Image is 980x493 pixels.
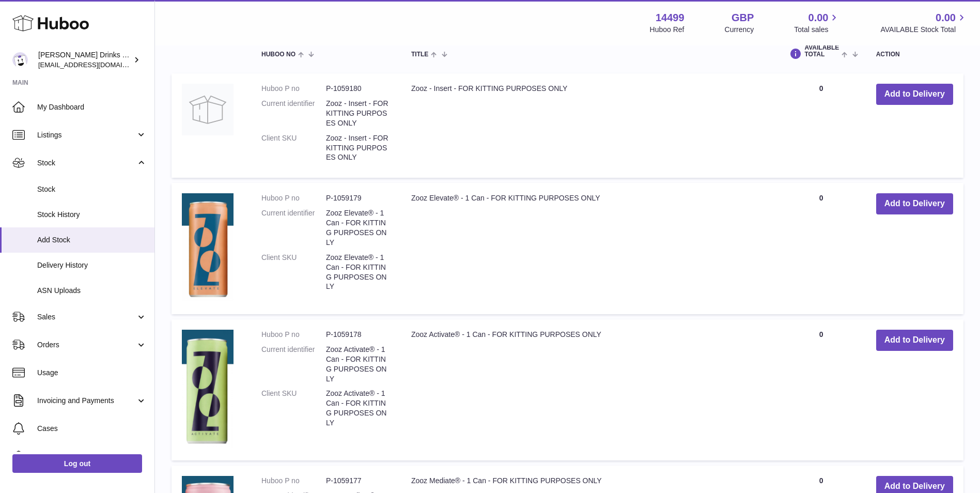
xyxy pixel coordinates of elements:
span: My Dashboard [37,102,147,112]
a: 0.00 AVAILABLE Stock Total [880,11,968,35]
td: Zooz Elevate® - 1 Can - FOR KITTING PURPOSES ONLY [401,183,776,314]
strong: GBP [732,11,754,25]
div: Action [876,51,953,58]
dt: Huboo P no [261,476,326,486]
span: Usage [37,368,147,378]
td: 0 [776,73,865,178]
dt: Huboo P no [261,193,326,203]
img: internalAdmin-14499@internal.huboo.com [12,52,28,68]
span: AVAILABLE Total [804,44,839,58]
span: Stock [37,184,147,194]
span: Sales [37,312,136,322]
dt: Current identifier [261,208,326,248]
span: [EMAIL_ADDRESS][DOMAIN_NAME] [38,60,152,69]
td: Zooz - Insert - FOR KITTING PURPOSES ONLY [401,73,776,178]
dd: P-1059178 [326,330,391,340]
dt: Client SKU [261,133,326,163]
a: Log out [12,454,142,473]
dd: Zooz - Insert - FOR KITTING PURPOSES ONLY [326,99,391,128]
span: AVAILABLE Stock Total [880,25,968,35]
dt: Current identifier [261,99,326,128]
td: Zooz Activate® - 1 Can - FOR KITTING PURPOSES ONLY [401,319,776,460]
dt: Huboo P no [261,330,326,340]
img: Zooz - Insert - FOR KITTING PURPOSES ONLY [182,84,234,135]
dd: Zooz Activate® - 1 Can - FOR KITTING PURPOSES ONLY [326,345,391,384]
img: Zooz Elevate® - 1 Can - FOR KITTING PURPOSES ONLY [182,193,234,301]
button: Add to Delivery [876,84,953,105]
span: 0.00 [808,11,829,25]
td: 0 [776,319,865,460]
span: Huboo no [261,51,295,58]
td: 0 [776,183,865,314]
span: Stock History [37,210,147,220]
button: Add to Delivery [876,193,953,214]
img: Zooz Activate® - 1 Can - FOR KITTING PURPOSES ONLY [182,330,234,448]
span: Listings [37,130,136,140]
dd: Zooz Elevate® - 1 Can - FOR KITTING PURPOSES ONLY [326,253,391,292]
dt: Current identifier [261,345,326,384]
button: Add to Delivery [876,330,953,351]
div: [PERSON_NAME] Drinks LTD (t/a Zooz) [38,50,131,70]
span: 0.00 [936,11,956,25]
span: Orders [37,340,136,350]
dt: Huboo P no [261,84,326,94]
div: Currency [725,25,754,35]
dd: P-1059180 [326,84,391,94]
dd: Zooz Elevate® - 1 Can - FOR KITTING PURPOSES ONLY [326,208,391,248]
div: Huboo Ref [650,25,685,35]
span: Total sales [794,25,840,35]
strong: 14499 [656,11,685,25]
dd: P-1059177 [326,476,391,486]
dt: Client SKU [261,253,326,292]
dd: Zooz - Insert - FOR KITTING PURPOSES ONLY [326,133,391,163]
dt: Client SKU [261,389,326,428]
span: Invoicing and Payments [37,396,136,406]
span: Delivery History [37,260,147,270]
span: ASN Uploads [37,286,147,296]
span: Add Stock [37,235,147,245]
a: 0.00 Total sales [794,11,840,35]
dd: P-1059179 [326,193,391,203]
span: Title [411,51,428,58]
span: Cases [37,424,147,434]
dd: Zooz Activate® - 1 Can - FOR KITTING PURPOSES ONLY [326,389,391,428]
span: Stock [37,158,136,168]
